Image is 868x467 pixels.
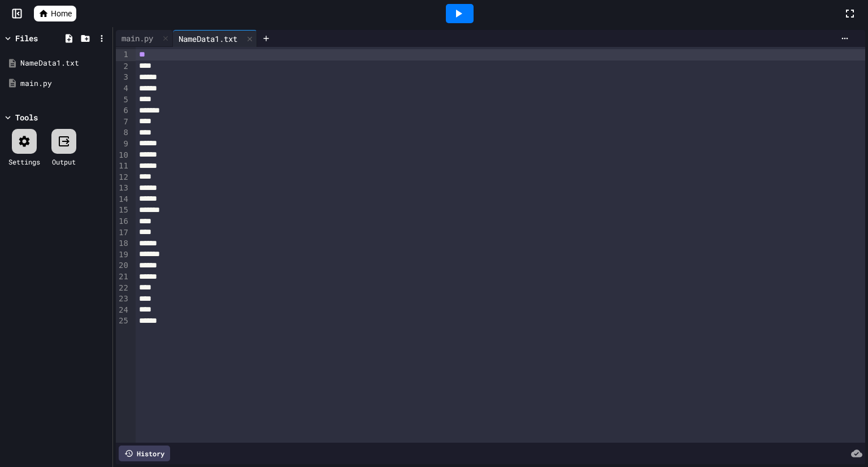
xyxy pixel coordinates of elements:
div: 12 [116,172,130,183]
div: Tools [15,111,38,123]
a: Home [34,6,76,21]
div: 23 [116,293,130,305]
div: 5 [116,94,130,106]
div: 22 [116,283,130,294]
div: 11 [116,161,130,172]
iframe: chat widget [774,373,857,421]
div: 9 [116,139,130,150]
div: 10 [116,150,130,161]
div: 14 [116,194,130,205]
div: 21 [116,271,130,283]
div: 7 [116,116,130,128]
div: Output [52,157,76,167]
div: 24 [116,305,130,316]
div: History [119,446,170,461]
div: 4 [116,83,130,94]
div: 6 [116,105,130,116]
div: 8 [116,127,130,139]
iframe: chat widget [821,422,857,456]
span: Home [51,8,72,19]
div: 25 [116,315,130,327]
div: NameData1.txt [173,30,257,47]
div: main.py [116,30,173,47]
div: 20 [116,260,130,271]
div: NameData1.txt [173,33,243,45]
div: main.py [20,78,108,89]
div: Settings [8,157,40,167]
div: 17 [116,227,130,239]
div: 13 [116,183,130,194]
div: 18 [116,238,130,249]
div: 3 [116,72,130,83]
div: Files [15,32,38,44]
div: 1 [116,49,130,61]
div: NameData1.txt [20,58,108,69]
div: 19 [116,249,130,261]
div: 16 [116,216,130,227]
div: 2 [116,61,130,72]
div: main.py [116,32,159,44]
div: 15 [116,205,130,216]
